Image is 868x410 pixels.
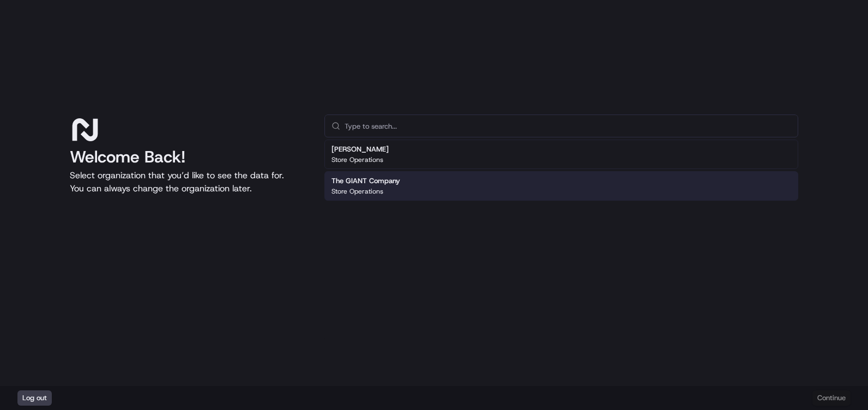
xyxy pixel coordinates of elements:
p: Store Operations [331,155,383,164]
h2: The GIANT Company [331,176,400,186]
input: Type to search... [345,115,791,137]
button: Log out [17,390,52,406]
p: Select organization that you’d like to see the data for. You can always change the organization l... [70,169,307,195]
p: Store Operations [331,187,383,196]
div: Suggestions [324,137,798,203]
h1: Welcome Back! [70,147,307,167]
h2: [PERSON_NAME] [331,144,389,154]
